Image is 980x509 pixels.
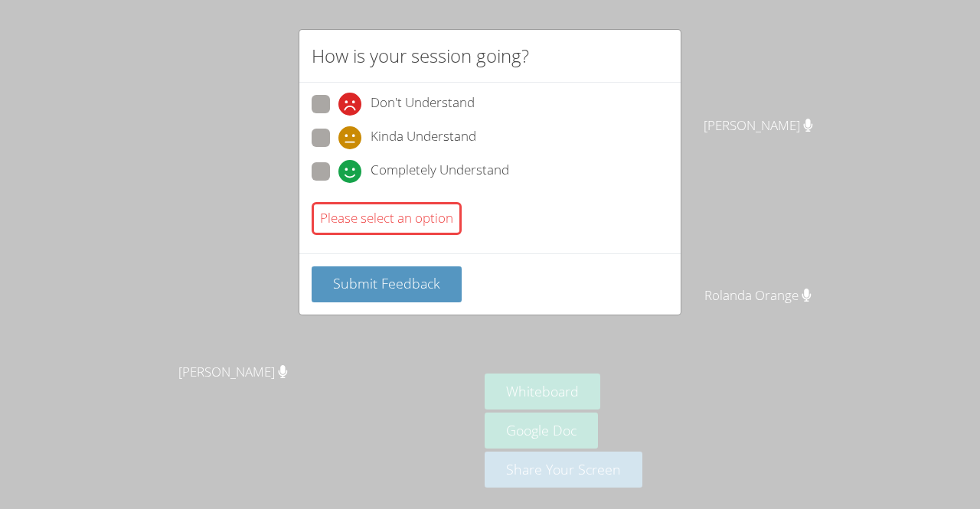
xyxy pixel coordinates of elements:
[371,160,509,183] span: Completely Understand
[312,266,462,302] button: Submit Feedback
[371,126,476,149] span: Kinda Understand
[312,202,462,235] div: Please select an option
[312,42,529,70] h2: How is your session going?
[371,93,475,116] span: Don't Understand
[333,274,440,292] span: Submit Feedback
